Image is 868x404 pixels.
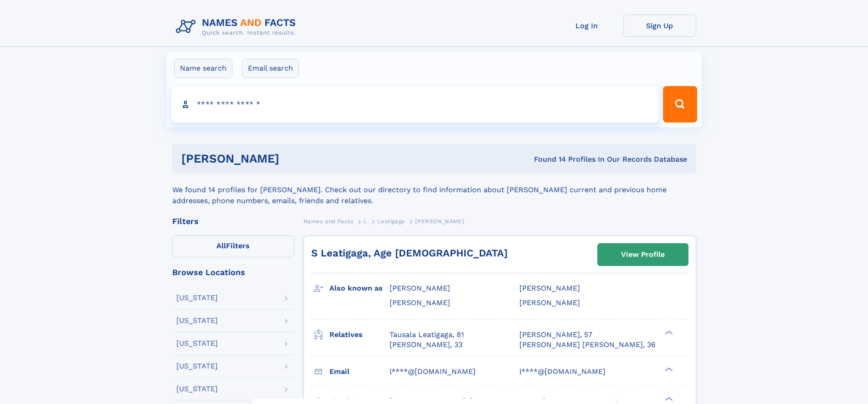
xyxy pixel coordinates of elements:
[172,235,294,257] label: Filters
[390,330,464,340] a: Tausala Leatigaga, 81
[172,217,294,225] div: Filters
[176,385,218,393] div: [US_STATE]
[390,284,450,292] span: [PERSON_NAME]
[390,298,450,307] span: [PERSON_NAME]
[329,364,390,379] h3: Email
[176,317,218,324] div: [US_STATE]
[171,86,659,123] input: search input
[216,241,226,250] span: All
[519,340,656,350] a: [PERSON_NAME] [PERSON_NAME], 36
[181,153,407,164] h1: [PERSON_NAME]
[172,174,696,206] div: We found 14 profiles for [PERSON_NAME]. Check out our directory to find information about [PERSON...
[176,340,218,347] div: [US_STATE]
[550,15,623,37] a: Log In
[406,154,687,164] div: Found 14 Profiles In Our Records Database
[663,86,697,123] button: Search Button
[329,327,390,343] h3: Relatives
[377,218,405,225] span: Leatigaga
[621,244,665,265] div: View Profile
[176,363,218,370] div: [US_STATE]
[598,244,688,266] a: View Profile
[172,15,303,39] img: Logo Names and Facts
[329,281,390,296] h3: Also known as
[364,215,367,227] a: L
[174,59,232,78] label: Name search
[172,268,294,276] div: Browse Locations
[311,247,508,259] a: S Leatigaga, Age [DEMOGRAPHIC_DATA]
[415,218,464,225] span: [PERSON_NAME]
[663,329,673,335] div: ❯
[390,340,462,350] a: [PERSON_NAME], 33
[377,215,405,227] a: Leatigaga
[519,298,580,307] span: [PERSON_NAME]
[519,284,580,292] span: [PERSON_NAME]
[623,15,696,37] a: Sign Up
[663,366,673,372] div: ❯
[519,330,592,340] a: [PERSON_NAME], 57
[242,59,299,78] label: Email search
[663,396,673,402] div: ❯
[364,218,367,225] span: L
[176,294,218,302] div: [US_STATE]
[303,215,354,227] a: Names and Facts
